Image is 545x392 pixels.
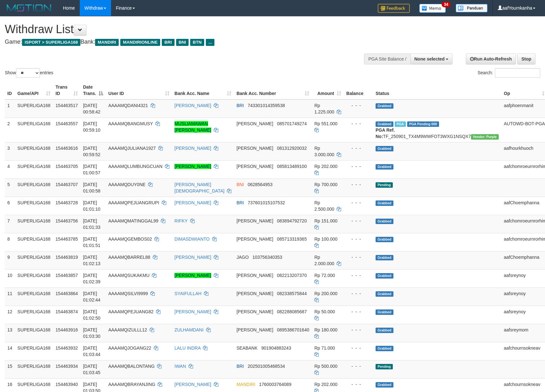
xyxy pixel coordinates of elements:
[346,145,370,151] div: - - -
[15,360,53,378] td: SUPERLIGA168
[376,146,393,151] span: Grabbed
[261,345,291,351] span: Copy 901904883243 to clipboard
[314,146,334,157] span: Rp 3.000.000
[236,309,273,314] span: [PERSON_NAME]
[414,56,445,62] span: None selected
[175,146,211,151] a: [PERSON_NAME]
[56,273,78,278] span: 154463857
[277,327,309,332] span: Copy 0895386701640 to clipboard
[364,54,410,64] div: PGA Site Balance /
[5,251,15,269] td: 9
[236,121,273,126] span: [PERSON_NAME]
[314,327,337,332] span: Rp 180.000
[5,178,15,197] td: 5
[376,237,393,242] span: Grabbed
[314,309,335,314] span: Rp 50.000
[175,327,204,332] a: ZULHAMDANI
[83,345,101,357] span: [DATE] 01:03:44
[106,81,172,99] th: User ID: activate to sort column ascending
[108,146,156,151] span: AAAAMQJULIANA1927
[15,233,53,251] td: SUPERLIGA168
[376,309,393,315] span: Grabbed
[419,4,446,13] img: Button%20Memo.svg
[376,346,393,351] span: Grabbed
[5,360,15,378] td: 15
[190,39,204,46] span: BTN
[314,364,337,369] span: Rp 500.000
[314,273,335,278] span: Rp 72.000
[15,269,53,287] td: SUPERLIGA168
[175,103,211,108] a: [PERSON_NAME]
[344,81,373,99] th: Balance
[456,4,488,12] img: panduan.png
[314,103,334,114] span: Rp 1.225.000
[108,182,146,187] span: AAAAMQDUY0NE
[108,345,151,351] span: AAAAMQJOGANG22
[108,200,159,205] span: AAAAMQPEJUANGRUPI
[376,164,393,170] span: Grabbed
[410,54,453,64] button: None selected
[83,255,101,266] span: [DATE] 01:02:13
[5,215,15,233] td: 7
[108,255,150,260] span: AAAAMQBARREL88
[108,236,152,242] span: AAAAMQGEMBOS02
[15,118,53,142] td: SUPERLIGA168
[108,382,155,387] span: AAAAMQBRAYANJING
[175,236,210,242] a: DIMASDWIANTO
[15,178,53,197] td: SUPERLIGA168
[175,255,211,260] a: [PERSON_NAME]
[83,164,101,175] span: [DATE] 01:00:57
[378,4,410,13] img: Feedback.jpg
[407,121,439,127] span: PGA Pending
[346,200,370,206] div: - - -
[236,327,273,332] span: [PERSON_NAME]
[346,327,370,333] div: - - -
[5,269,15,287] td: 10
[248,364,285,369] span: Copy 202501005468534 to clipboard
[314,236,337,242] span: Rp 100.000
[5,3,53,13] img: MOTION_logo.png
[314,200,334,212] span: Rp 2.500.000
[56,146,78,151] span: 154463616
[373,118,501,142] td: TF_250901_TX4M9WWFOT3WXG1NSQX7
[83,200,101,212] span: [DATE] 01:01:10
[277,218,307,223] span: Copy 083894792720 to clipboard
[83,182,101,193] span: [DATE] 01:00:58
[56,200,78,205] span: 154463728
[236,345,258,351] span: SEABANK
[172,81,234,99] th: Bank Acc. Name: activate to sort column ascending
[15,197,53,215] td: SUPERLIGA168
[56,364,78,369] span: 154463934
[206,39,214,46] span: ...
[312,81,344,99] th: Amount: activate to sort column ascending
[175,218,188,223] a: RIFKY
[248,182,272,187] span: Copy 0628564953 to clipboard
[277,273,307,278] span: Copy 082213207370 to clipboard
[5,197,15,215] td: 6
[83,236,101,248] span: [DATE] 01:01:51
[83,309,101,321] span: [DATE] 01:02:50
[236,291,273,296] span: [PERSON_NAME]
[376,364,393,369] span: Pending
[175,382,211,387] a: [PERSON_NAME]
[15,324,53,342] td: SUPERLIGA168
[346,363,370,369] div: - - -
[15,251,53,269] td: SUPERLIGA168
[15,287,53,306] td: SUPERLIGA168
[346,345,370,351] div: - - -
[5,324,15,342] td: 13
[176,39,189,46] span: BNI
[56,327,78,332] span: 154463916
[346,254,370,260] div: - - -
[108,121,153,126] span: AAAAMQBANGMUSY
[175,164,211,169] a: [PERSON_NAME]
[277,121,307,126] span: Copy 085701749274 to clipboard
[22,39,80,46] span: ISPORT > SUPERLIGA168
[5,287,15,306] td: 11
[5,23,357,36] h1: Withdraw List
[5,81,15,99] th: ID
[346,218,370,224] div: - - -
[376,121,393,127] span: Grabbed
[108,273,149,278] span: AAAAMQSUKAKMU
[83,121,101,133] span: [DATE] 00:59:10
